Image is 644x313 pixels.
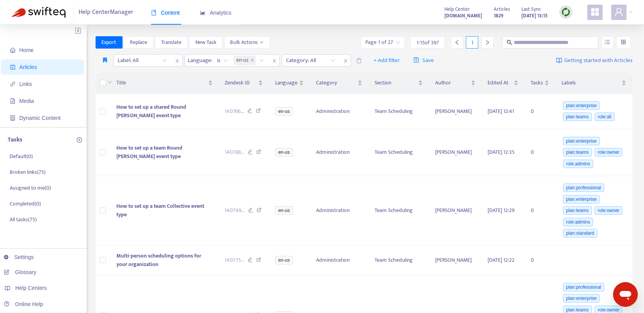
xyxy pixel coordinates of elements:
[429,94,482,129] td: [PERSON_NAME]
[275,148,293,156] span: en-us
[310,176,368,246] td: Administration
[116,251,201,269] span: Multi-person scheduling options for your organization
[237,56,249,65] span: en-us
[19,98,34,104] span: Media
[310,72,368,94] th: Category
[4,254,34,260] a: Settings
[614,7,624,17] span: user
[130,38,147,47] span: Replace
[275,79,298,87] span: Language
[108,80,112,84] span: down
[19,47,34,53] span: Home
[200,10,232,16] span: Analytics
[368,246,429,275] td: Team Scheduling
[10,168,45,176] p: Broken links ( 75 )
[217,55,228,66] span: is
[466,36,478,49] div: 1
[310,94,368,129] td: Administration
[429,129,482,176] td: [PERSON_NAME]
[562,79,620,87] span: Labels
[417,39,439,47] span: 1 - 15 of 397
[10,64,15,70] span: account-book
[488,107,515,116] span: [DATE] 12:41
[563,283,604,291] span: plan:professional
[563,218,593,226] span: role:admins
[4,269,36,275] a: Glossary
[224,36,270,49] button: Bulk Actionsdown
[563,101,600,110] span: plan:enterprise
[234,56,256,65] span: en-us
[408,54,440,67] button: saveSave
[521,12,548,20] strong: [DATE] 13:15
[525,72,555,94] th: Tasks
[225,256,245,264] span: 140775 ...
[561,7,571,17] img: sync.dc5367851b00ba804db3.png
[454,40,460,45] span: left
[10,98,15,104] span: file-image
[8,135,22,145] p: Tasks
[414,56,434,65] span: Save
[225,206,245,215] span: 140749 ...
[525,129,555,176] td: 0
[225,107,244,116] span: 140766 ...
[595,113,614,121] span: role:all
[110,72,219,94] th: Title
[161,38,182,47] span: Translate
[10,115,15,121] span: container
[602,36,614,49] button: unordered-list
[563,148,592,156] span: plan:teams
[368,72,429,94] th: Section
[116,143,182,161] span: How to set up a team Round [PERSON_NAME] event type
[595,206,622,215] span: role:owner
[563,160,593,168] span: role:admins
[368,129,429,176] td: Team Scheduling
[15,285,47,291] span: Help Centers
[19,115,61,121] span: Dynamic Content
[275,206,293,215] span: en-us
[563,195,600,204] span: plan:enterprise
[172,56,182,66] span: close
[444,11,482,20] a: [DOMAIN_NAME]
[96,36,123,49] button: Export
[531,79,543,87] span: Tasks
[564,56,632,65] span: Getting started with Articles
[507,40,512,45] span: search
[414,57,419,63] span: save
[230,38,264,47] span: Bulk Actions
[555,72,632,94] th: Labels
[485,40,490,45] span: right
[19,81,32,87] span: Links
[563,206,592,215] span: plan:teams
[200,10,205,15] span: area-chart
[155,36,188,49] button: Translate
[556,57,562,64] img: image-link
[275,107,293,116] span: en-us
[251,58,254,63] span: close
[151,10,156,15] span: book
[4,301,43,307] a: Online Help
[310,129,368,176] td: Administration
[356,58,362,64] span: delete
[79,5,134,20] span: Help Center Manager
[595,148,622,156] span: role:owner
[10,184,51,192] p: Assigned to me ( 0 )
[185,55,214,66] span: Language :
[429,176,482,246] td: [PERSON_NAME]
[556,54,632,67] a: Getting started with Articles
[225,79,257,87] span: Zendesk ID
[116,103,186,120] span: How to set up a shared Round [PERSON_NAME] event type
[563,294,600,303] span: plan:enterprise
[116,202,204,219] span: How to set up a team Collective event type
[613,282,638,307] iframe: Button to launch messaging window
[102,38,116,47] span: Export
[275,256,293,264] span: en-us
[605,39,610,45] span: unordered-list
[521,5,541,13] span: Last Sync
[124,36,153,49] button: Replace
[225,148,245,156] span: 140788 ...
[444,5,470,13] span: Help Center
[488,79,513,87] span: Edited At
[151,10,180,16] span: Content
[10,81,15,87] span: link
